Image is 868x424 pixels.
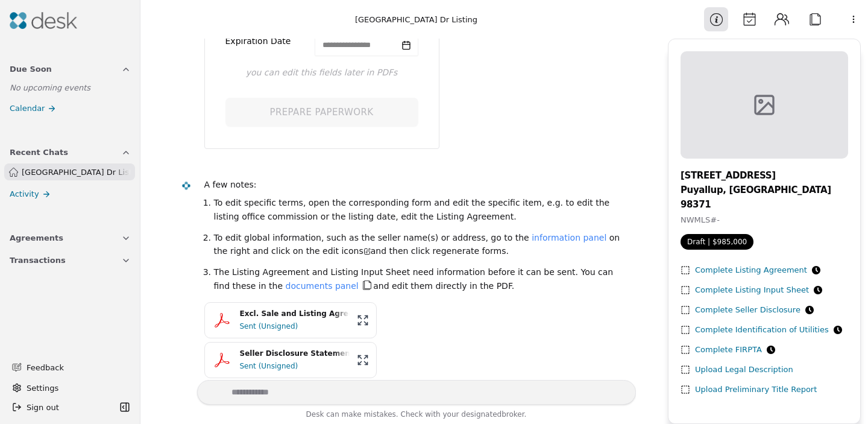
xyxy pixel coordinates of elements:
button: Sign out [7,397,116,417]
span: Agreements [10,232,63,244]
div: Upload Legal Description [695,364,793,376]
span: Calendar [10,102,45,115]
button: Due Soon [2,58,138,80]
span: [GEOGRAPHIC_DATA] Dr Listing [22,166,130,179]
div: Puyallup, [GEOGRAPHIC_DATA] 98371 [681,183,848,212]
span: Due Soon [10,63,52,75]
button: Seller Disclosure Statement-Improved Property - [STREET_ADDRESS]pdfSent (Unsigned) [204,342,377,378]
img: Desk [10,12,77,29]
button: Transactions [2,249,138,271]
img: Desk [181,180,191,191]
div: Complete Listing Input Sheet [695,284,822,297]
div: Complete Listing Agreement [695,264,820,277]
button: Excl. Sale and Listing Agreement - [STREET_ADDRESS]pdfSent (Unsigned) [204,302,377,338]
li: The Listing Agreement and Listing Input Sheet need information before it can be sent. You can fin... [214,265,626,293]
a: documents panel [286,281,359,291]
span: No upcoming events [10,83,90,92]
span: Transactions [10,254,66,267]
div: Complete FIRPTA [695,344,775,356]
button: Agreements [2,227,138,249]
div: Sent (Unsigned) [240,360,350,372]
span: Settings [27,382,58,394]
span: designated [461,410,502,419]
div: Complete Seller Disclosure [695,304,814,317]
div: Expiration Date [225,34,291,56]
li: To edit global information, such as the seller name(s) or address, go to the on the right and cli... [214,231,626,258]
textarea: Write your prompt here [197,380,636,405]
a: Calendar [2,100,138,117]
button: Settings [7,378,133,397]
button: Recent Chats [2,141,138,163]
div: Complete Identification of Utilities [695,324,842,337]
span: Recent Chats [10,146,68,159]
button: Feedback [5,356,131,378]
span: Sign out [27,401,59,414]
div: Sent (Unsigned) [240,320,350,332]
div: [GEOGRAPHIC_DATA] Dr Listing [355,13,477,26]
div: you can edit this fields later in PDFs [225,66,418,80]
span: Draft | $985,000 [681,234,753,250]
div: NWMLS # - [681,214,848,227]
div: Desk can make mistakes. Check with your broker. [197,408,636,424]
span: Activity [10,188,39,200]
a: [GEOGRAPHIC_DATA] Dr Listing [4,163,135,180]
a: information panel [532,233,606,242]
div: [STREET_ADDRESS] [681,168,848,183]
div: Seller Disclosure Statement-Improved Property - [STREET_ADDRESS]pdf [240,348,350,359]
span: Feedback [27,361,124,374]
div: A few notes: [204,178,626,197]
div: Excl. Sale and Listing Agreement - [STREET_ADDRESS]pdf [240,308,350,320]
a: Activity [2,185,138,203]
div: Upload Preliminary Title Report [695,384,817,396]
li: To edit specific terms, open the corresponding form and edit the specific item, e.g. to edit the ... [214,196,626,223]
